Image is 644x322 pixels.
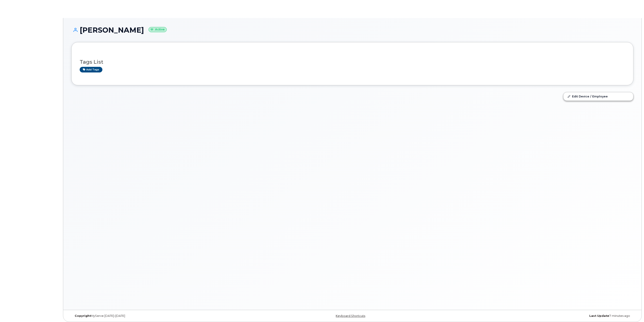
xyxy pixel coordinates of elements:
div: MyServe [DATE]–[DATE] [71,314,259,318]
a: Keyboard Shortcuts [336,314,365,317]
div: 7 minutes ago [446,314,633,318]
h1: [PERSON_NAME] [71,26,633,34]
small: Active [149,27,167,32]
strong: Last Update [589,314,609,317]
a: Add tags [80,67,102,72]
strong: Copyright [75,314,91,317]
a: Edit Device / Employee [563,92,633,100]
h3: Tags List [80,59,625,65]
